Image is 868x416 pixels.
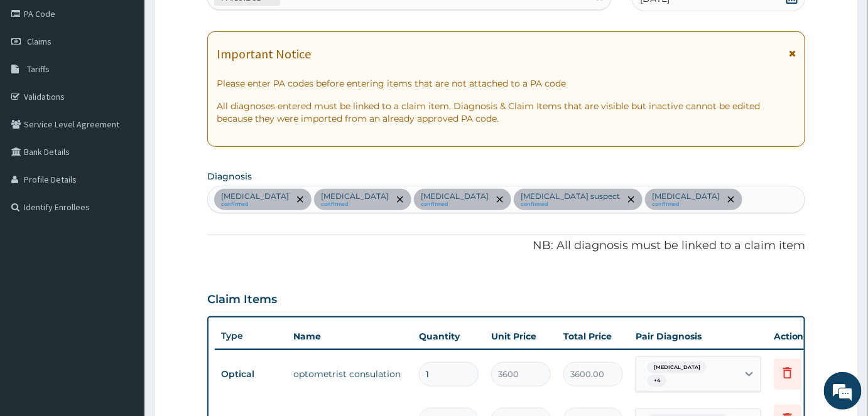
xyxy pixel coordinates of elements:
th: Unit Price [485,324,557,349]
span: remove selection option [295,194,306,205]
img: d_794563401_company_1708531726252_794563401 [23,63,51,94]
span: Claims [27,36,52,47]
p: [MEDICAL_DATA] [321,191,389,201]
p: [MEDICAL_DATA] [421,191,489,201]
h1: Important Notice [217,47,311,61]
span: remove selection option [626,194,637,205]
small: confirmed [521,201,620,208]
span: We're online! [73,127,173,253]
label: Diagnosis [207,170,252,183]
div: Minimize live chat window [206,6,236,36]
p: All diagnoses entered must be linked to a claim item. Diagnosis & Claim Items that are visible bu... [217,100,796,125]
th: Actions [768,324,830,349]
small: confirmed [421,201,489,208]
p: Please enter PA codes before entering items that are not attached to a PA code [217,77,796,90]
span: remove selection option [494,194,506,205]
small: confirmed [321,201,389,208]
th: Total Price [557,324,629,349]
p: [MEDICAL_DATA] [652,191,720,201]
span: remove selection option [725,194,737,205]
textarea: Type your message and hit 'Enter' [6,280,239,324]
th: Type [215,324,287,348]
p: NB: All diagnosis must be linked to a claim item [207,238,805,254]
span: remove selection option [394,194,406,205]
p: [MEDICAL_DATA] [221,191,289,201]
span: [MEDICAL_DATA] [648,361,707,374]
div: Chat with us now [65,70,211,87]
p: [MEDICAL_DATA] suspect [521,191,620,201]
td: Optical [215,363,287,386]
h3: Claim Items [207,293,277,307]
span: Tariffs [27,63,50,75]
small: confirmed [652,201,720,208]
th: Quantity [413,324,485,349]
th: Name [287,324,413,349]
th: Pair Diagnosis [629,324,768,349]
small: confirmed [221,201,289,208]
span: + 4 [648,375,666,387]
td: optometrist consulation [287,361,413,387]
